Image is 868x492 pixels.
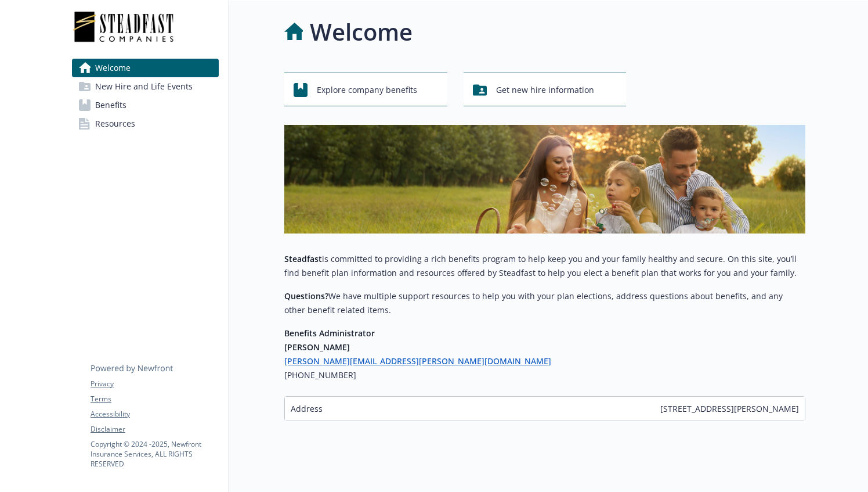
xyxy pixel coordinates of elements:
span: Resources [95,114,135,133]
a: Resources [72,114,219,133]
p: We have multiple support resources to help you with your plan elections, address questions about ... [284,289,805,317]
p: Copyright © 2024 - 2025 , Newfront Insurance Services, ALL RIGHTS RESERVED [91,439,218,469]
a: New Hire and Life Events [72,77,219,96]
a: Disclaimer [91,424,218,434]
button: Explore company benefits [284,73,447,106]
strong: Benefits Administrator [284,328,375,339]
span: [STREET_ADDRESS][PERSON_NAME] [660,403,799,415]
h1: Welcome [310,15,413,49]
span: Benefits [95,96,126,114]
h6: [PHONE_NUMBER] [284,368,805,382]
span: Explore company benefits [317,79,417,101]
a: Privacy [91,379,218,389]
a: Welcome [72,59,219,77]
strong: [PERSON_NAME] [284,342,350,353]
a: Benefits [72,96,219,114]
span: Welcome [95,59,131,77]
span: Get new hire information [496,79,594,101]
span: New Hire and Life Events [95,77,193,96]
a: [PERSON_NAME][EMAIL_ADDRESS][PERSON_NAME][DOMAIN_NAME] [284,355,551,367]
img: overview page banner [284,125,805,234]
p: is committed to providing a rich benefits program to help keep you and your family healthy and se... [284,252,805,280]
a: Terms [91,394,218,404]
strong: Questions? [284,290,328,301]
strong: Steadfast [284,253,322,264]
span: Address [291,403,323,415]
a: Accessibility [91,409,218,419]
button: Get new hire information [464,73,627,106]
